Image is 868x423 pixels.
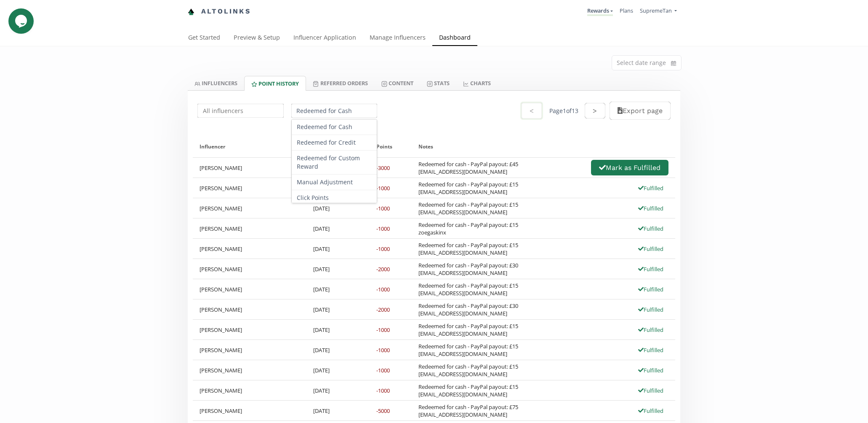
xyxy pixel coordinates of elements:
[376,164,390,172] div: -3000
[292,135,377,151] div: Redeemed for Credit
[376,407,390,415] div: -5000
[633,306,668,313] div: Fulfilled
[193,299,306,319] div: [PERSON_NAME]
[633,184,668,192] div: Fulfilled
[227,30,287,47] a: Preview & Setup
[193,218,306,238] div: [PERSON_NAME]
[292,190,377,206] div: Click Points
[193,239,306,259] div: [PERSON_NAME]
[306,218,370,238] div: [DATE]
[306,340,370,360] div: [DATE]
[292,119,377,135] div: Redeemed for Cash
[193,158,306,178] div: [PERSON_NAME]
[376,326,390,334] div: -1000
[376,184,390,192] div: -1000
[306,279,370,299] div: [DATE]
[633,286,668,293] div: Fulfilled
[193,360,306,380] div: [PERSON_NAME]
[418,403,518,418] div: Redeemed for cash - PayPal payout: £75 [EMAIL_ADDRESS][DOMAIN_NAME]
[640,7,672,14] span: SupremeTan
[591,160,668,175] button: Mark as Fulfilled
[188,5,251,19] a: Altolinks
[287,30,363,47] a: Influencer Application
[306,299,370,319] div: [DATE]
[633,265,668,273] div: Fulfilled
[520,102,543,120] button: <
[376,286,390,293] div: -1000
[193,320,306,339] div: [PERSON_NAME]
[188,8,194,15] img: favicon-32x32.png
[193,178,306,198] div: [PERSON_NAME]
[376,346,390,354] div: -1000
[193,198,306,218] div: [PERSON_NAME]
[549,107,578,115] div: Page 1 of 13
[633,407,668,415] div: Fulfilled
[306,320,370,339] div: [DATE]
[244,76,306,91] a: Point HISTORY
[193,340,306,360] div: [PERSON_NAME]
[418,363,518,378] div: Redeemed for cash - PayPal payout: £15 [EMAIL_ADDRESS][DOMAIN_NAME]
[196,102,285,119] input: All influencers
[620,7,633,14] a: Plans
[418,201,518,216] div: Redeemed for cash - PayPal payout: £15 [EMAIL_ADDRESS][DOMAIN_NAME]
[587,7,613,16] a: Rewards
[418,181,518,196] div: Redeemed for cash - PayPal payout: £15 [EMAIL_ADDRESS][DOMAIN_NAME]
[376,387,390,394] div: -1000
[610,102,671,120] button: Export page
[306,360,370,380] div: [DATE]
[376,306,390,313] div: -2000
[418,241,518,256] div: Redeemed for cash - PayPal payout: £15 [EMAIL_ADDRESS][DOMAIN_NAME]
[633,346,668,354] div: Fulfilled
[456,76,498,90] a: CHARTS
[420,76,456,90] a: Stats
[306,198,370,218] div: [DATE]
[418,383,518,398] div: Redeemed for cash - PayPal payout: £15 [EMAIL_ADDRESS][DOMAIN_NAME]
[633,326,668,334] div: Fulfilled
[290,102,379,119] input: All types
[306,380,370,400] div: [DATE]
[633,245,668,253] div: Fulfilled
[193,380,306,400] div: [PERSON_NAME]
[432,30,477,47] a: Dashboard
[418,160,518,175] div: Redeemed for cash - PayPal payout: £45 [EMAIL_ADDRESS][DOMAIN_NAME]
[306,76,374,90] a: Referred Orders
[193,401,306,420] div: [PERSON_NAME]
[633,225,668,232] div: Fulfilled
[418,136,668,157] div: Notes
[8,8,35,34] iframe: chat widget
[633,387,668,394] div: Fulfilled
[418,261,518,277] div: Redeemed for cash - PayPal payout: £30 [EMAIL_ADDRESS][DOMAIN_NAME]
[376,245,390,253] div: -1000
[418,282,518,297] div: Redeemed for cash - PayPal payout: £15 [EMAIL_ADDRESS][DOMAIN_NAME]
[292,151,377,175] div: Redeemed for Custom Reward
[188,76,244,90] a: INFLUENCERS
[585,103,605,119] button: >
[376,205,390,212] div: -1000
[363,30,432,47] a: Manage Influencers
[306,259,370,279] div: [DATE]
[306,239,370,259] div: [DATE]
[292,175,377,190] div: Manual Adjustment
[633,205,668,212] div: Fulfilled
[418,221,518,236] div: Redeemed for cash - PayPal payout: £15 zoegaskinx
[633,366,668,374] div: Fulfilled
[200,136,300,157] div: Influencer
[375,76,420,90] a: Content
[376,136,405,157] div: Points
[418,322,518,337] div: Redeemed for cash - PayPal payout: £15 [EMAIL_ADDRESS][DOMAIN_NAME]
[418,342,518,358] div: Redeemed for cash - PayPal payout: £15 [EMAIL_ADDRESS][DOMAIN_NAME]
[376,225,390,232] div: -1000
[418,302,518,317] div: Redeemed for cash - PayPal payout: £30 [EMAIL_ADDRESS][DOMAIN_NAME]
[193,279,306,299] div: [PERSON_NAME]
[306,401,370,420] div: [DATE]
[193,259,306,279] div: [PERSON_NAME]
[671,59,676,67] svg: calendar
[376,265,390,273] div: -2000
[181,30,227,47] a: Get Started
[376,366,390,374] div: -1000
[640,7,677,16] a: SupremeTan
